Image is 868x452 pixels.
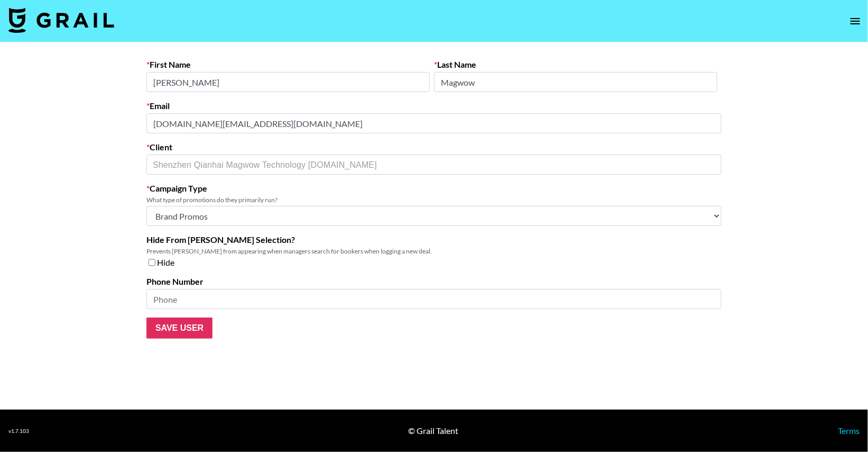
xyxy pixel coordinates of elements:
span: Hide [157,257,174,268]
label: Email [146,101,722,111]
button: open drawer [845,11,866,32]
img: Grail Talent [8,7,114,33]
div: What type of promotions do they primarily run? [146,196,722,204]
label: Campaign Type [146,183,722,194]
input: Save User [146,318,213,339]
div: © Grail Talent [409,426,459,436]
input: Phone [146,289,722,309]
a: Terms [838,426,860,436]
div: Prevents [PERSON_NAME] from appearing when managers search for bookers when logging a new deal. [146,247,722,255]
input: Email [146,113,722,133]
input: First Name [146,72,430,92]
label: Phone Number [146,276,722,287]
input: Last Name [434,72,717,92]
label: Last Name [434,59,717,70]
label: Client [146,142,722,152]
label: Hide From [PERSON_NAME] Selection? [146,234,722,245]
label: First Name [146,59,430,70]
div: v 1.7.103 [8,428,29,435]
